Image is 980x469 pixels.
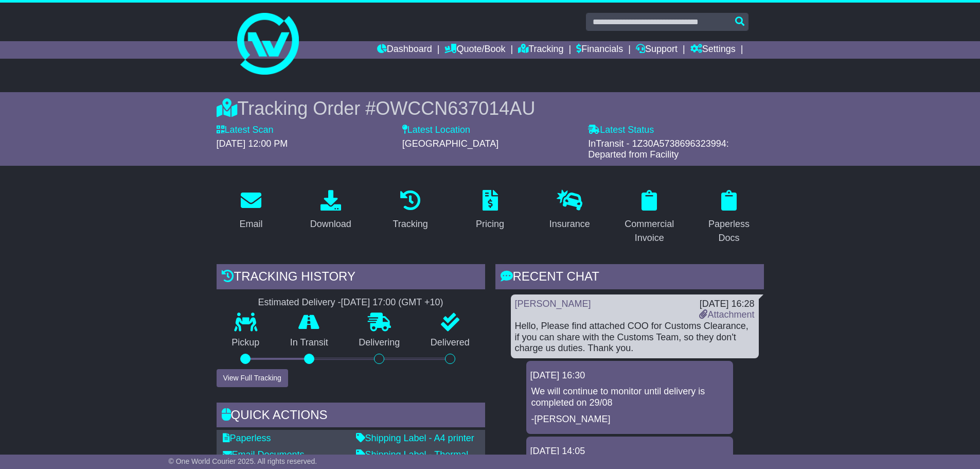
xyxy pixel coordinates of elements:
span: © One World Courier 2025. All rights reserved. [169,457,317,465]
span: [DATE] 12:00 PM [217,138,288,149]
div: Insurance [549,217,590,231]
a: Download [304,186,358,235]
a: Dashboard [377,41,432,59]
span: [GEOGRAPHIC_DATA] [402,138,498,149]
div: RECENT CHAT [495,264,764,292]
a: Financials [576,41,623,59]
p: -[PERSON_NAME] [531,414,728,425]
a: Email Documents [223,449,305,460]
div: Paperless Docs [701,217,757,245]
p: Pickup [217,337,275,349]
a: Support [636,41,678,59]
div: [DATE] 16:30 [530,370,729,381]
div: Quick Actions [217,403,485,430]
a: Tracking [386,186,434,235]
a: Pricing [469,186,511,235]
p: Delivering [344,337,416,349]
a: Shipping Label - A4 printer [356,433,474,443]
a: Quote/Book [444,41,505,59]
div: Hello, Please find attached COO for Customs Clearance, if you can share with the Customs Team, so... [515,321,755,354]
label: Latest Location [402,125,470,136]
label: Latest Status [588,125,654,136]
span: InTransit - 1Z30A5738696323994: Departed from Facility [588,138,729,160]
label: Latest Scan [217,125,274,136]
a: Attachment [699,309,754,320]
div: [DATE] 17:00 (GMT +10) [341,297,443,308]
a: Tracking [518,41,563,59]
div: Estimated Delivery - [217,297,485,308]
p: We will continue to monitor until delivery is completed on 29/08 [531,386,728,408]
a: Email [233,186,269,235]
div: Tracking [393,217,427,231]
a: [PERSON_NAME] [515,299,591,309]
div: Email [239,217,262,231]
div: Tracking history [217,264,485,292]
div: [DATE] 14:05 [530,446,729,457]
a: Insurance [543,186,597,235]
p: Delivered [415,337,485,349]
div: Pricing [476,217,504,231]
div: [DATE] 16:28 [699,299,754,310]
span: OWCCN637014AU [376,98,535,119]
a: Commercial Invoice [615,186,684,249]
button: View Full Tracking [217,369,288,387]
div: Tracking Order # [217,97,764,119]
a: Paperless [223,433,271,443]
p: In Transit [275,337,344,349]
div: Download [310,217,351,231]
a: Paperless Docs [694,186,764,249]
div: Commercial Invoice [621,217,678,245]
a: Settings [690,41,736,59]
